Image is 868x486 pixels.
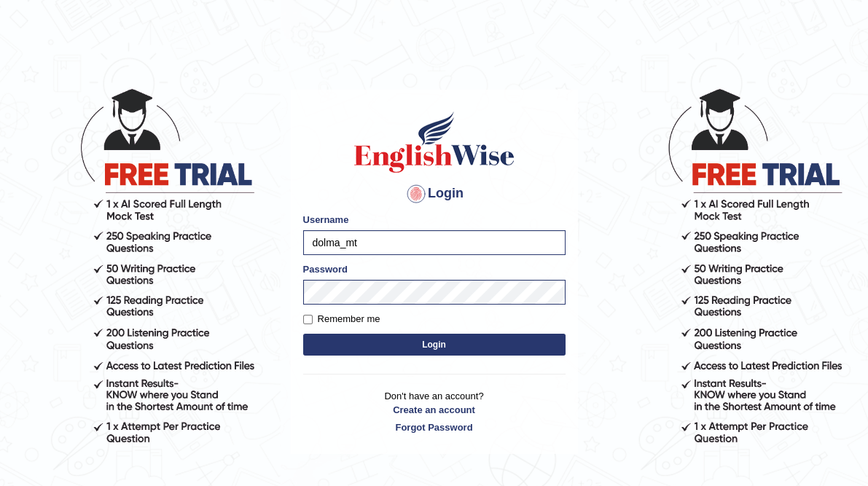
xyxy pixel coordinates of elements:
label: Username [303,213,349,227]
h4: Login [303,182,566,205]
input: Remember me [303,315,313,324]
label: Password [303,262,348,276]
img: Logo of English Wise sign in for intelligent practice with AI [351,109,517,175]
p: Don't have an account? [303,389,566,434]
label: Remember me [303,312,380,326]
a: Create an account [303,403,566,417]
button: Login [303,334,566,356]
a: Forgot Password [303,420,566,434]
